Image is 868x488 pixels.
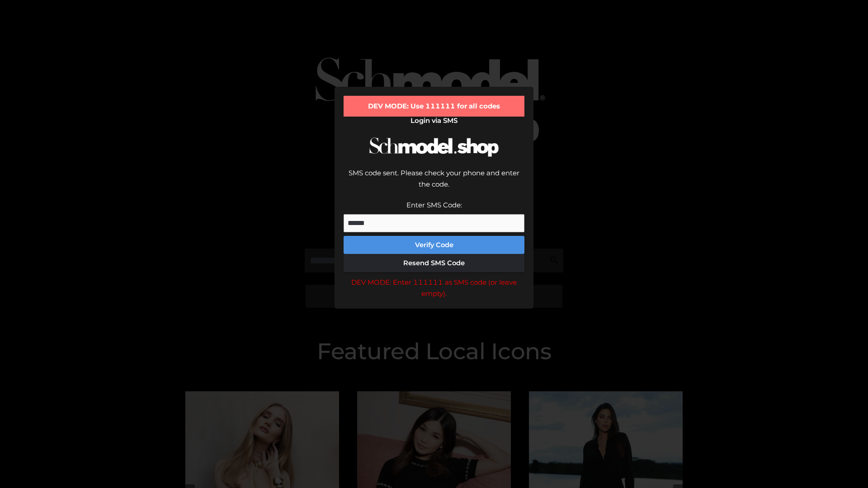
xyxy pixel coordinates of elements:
h2: Login via SMS [344,117,524,125]
button: Resend SMS Code [344,254,524,272]
label: Enter SMS Code: [406,201,462,209]
div: SMS code sent. Please check your phone and enter the code. [344,167,524,199]
div: DEV MODE: Use 111111 for all codes [344,96,524,117]
div: DEV MODE: Enter 111111 as SMS code (or leave empty). [344,277,524,300]
img: Schmodel Logo [366,129,502,165]
button: Verify Code [344,236,524,254]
